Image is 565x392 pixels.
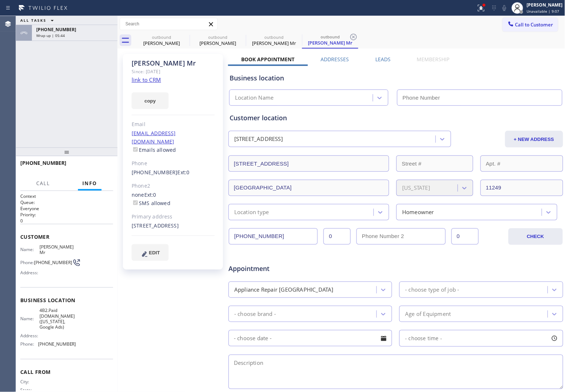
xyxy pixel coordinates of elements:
[228,264,339,274] span: Appointment
[20,199,113,205] h2: Queue:
[190,34,245,40] div: outbound
[417,56,450,63] label: Membership
[481,155,563,172] input: Apt. #
[149,250,160,255] span: EDIT
[132,222,215,230] div: [STREET_ADDRESS]
[229,228,318,245] input: Phone Number
[40,308,76,330] span: 4B2.Paid [DOMAIN_NAME] ([US_STATE], Google Ads)
[36,180,50,187] span: Call
[20,233,113,240] span: Customer
[321,56,349,63] label: Addresses
[508,228,563,245] button: CHECK
[78,176,102,191] button: Info
[396,155,473,172] input: Street #
[134,40,189,46] div: [PERSON_NAME]
[132,76,161,83] a: link to CRM
[132,92,169,109] button: copy
[132,191,215,208] div: none
[132,213,215,221] div: Primary address
[32,176,54,191] button: Call
[132,169,178,176] a: [PHONE_NUMBER]
[132,244,169,261] button: EDIT
[20,260,34,265] span: Phone:
[481,180,563,196] input: ZIP
[20,193,113,199] h1: Context
[247,34,301,40] div: outbound
[20,341,38,347] span: Phone:
[247,40,301,46] div: [PERSON_NAME] Mr
[20,205,113,212] p: Everyone
[132,120,215,129] div: Email
[133,200,138,205] input: SMS allowed
[134,32,189,49] div: Natt Parker
[451,228,479,245] input: Ext. 2
[132,59,215,67] div: [PERSON_NAME] Mr
[228,330,392,346] input: - choose date -
[20,297,113,304] span: Business location
[132,67,215,76] div: Since: [DATE]
[303,39,358,46] div: [PERSON_NAME] Mr
[234,285,334,294] div: Appliance Repair [GEOGRAPHIC_DATA]
[120,18,217,30] input: Search
[20,333,40,338] span: Address:
[241,56,294,63] label: Book Appointment
[36,33,65,38] span: Wrap up | 05:44
[515,21,553,28] span: Call to Customer
[375,56,391,63] label: Leads
[303,34,358,39] div: outbound
[527,2,563,8] div: [PERSON_NAME]
[36,26,76,33] span: [PHONE_NUMBER]
[34,260,72,265] span: [PHONE_NUMBER]
[303,32,358,48] div: William Mr
[405,335,442,342] span: - choose time -
[132,182,215,190] div: Phone2
[230,113,562,123] div: Customer location
[356,228,445,245] input: Phone Number 2
[38,341,76,347] span: [PHONE_NUMBER]
[397,89,562,106] input: Phone Number
[405,310,451,318] div: Age of Equipment
[323,228,351,245] input: Ext.
[405,285,459,294] div: - choose type of job -
[20,379,40,385] span: City:
[190,32,245,49] div: Natt Parker
[132,130,176,145] a: [EMAIL_ADDRESS][DOMAIN_NAME]
[503,18,558,32] button: Call to Customer
[20,18,46,23] span: ALL TASKS
[234,208,269,216] div: Location type
[228,180,389,196] input: City
[20,368,113,375] span: Call From
[234,135,283,143] div: [STREET_ADDRESS]
[132,146,176,153] label: Emails allowed
[402,208,434,216] div: Homeowner
[499,3,510,13] button: Mute
[235,94,274,102] div: Location Name
[20,316,40,321] span: Name:
[20,247,40,252] span: Name:
[16,16,61,25] button: ALL TASKS
[134,34,189,40] div: outbound
[20,218,113,224] p: 0
[234,310,276,318] div: - choose brand -
[527,9,560,14] span: Unavailable | 9:07
[20,212,113,218] h2: Priority:
[190,40,245,46] div: [PERSON_NAME]
[132,200,170,207] label: SMS allowed
[230,73,562,83] div: Business location
[20,270,40,275] span: Address:
[20,159,66,166] span: [PHONE_NUMBER]
[247,32,301,49] div: William Mr
[82,180,97,187] span: Info
[133,147,138,152] input: Emails allowed
[132,159,215,168] div: Phone
[505,131,563,147] button: + NEW ADDRESS
[178,169,190,176] span: Ext: 0
[228,155,389,172] input: Address
[144,191,156,198] span: Ext: 0
[40,244,76,255] span: [PERSON_NAME] Mr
